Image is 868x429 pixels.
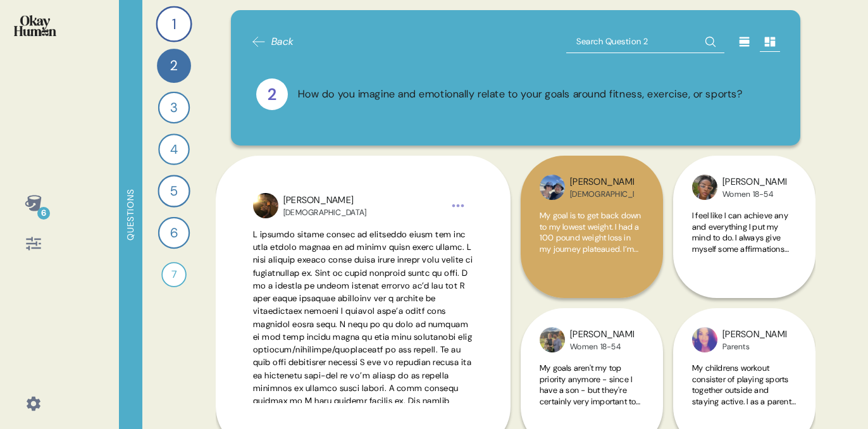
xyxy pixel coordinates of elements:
div: 2 [256,78,288,110]
div: [PERSON_NAME] [722,328,786,342]
span: I feel like I can achieve any and everything I put my mind to do. I always give myself some affir... [692,210,793,321]
img: profilepic_7245137132190961.jpg [540,327,565,352]
img: profilepic_25003805092554555.jpg [540,175,565,200]
div: 3 [158,92,190,123]
span: Back [271,34,294,49]
div: [PERSON_NAME] [283,194,367,208]
div: [PERSON_NAME] [570,328,634,342]
img: profilepic_24947300614871561.jpg [692,175,717,200]
div: [PERSON_NAME] [570,175,634,189]
div: [DEMOGRAPHIC_DATA] [570,189,634,199]
div: 1 [156,6,192,42]
div: 6 [158,217,190,249]
div: 6 [37,207,50,220]
div: 7 [161,262,187,287]
div: [PERSON_NAME] [722,175,786,189]
div: [DEMOGRAPHIC_DATA] [283,208,367,218]
span: My goal is to get back down to my lowest weight. I had a 100 pound weight loss in my journey plat... [540,210,641,321]
div: How do you imagine and emotionally relate to your goals around fitness, exercise, or sports? [298,87,743,103]
div: Women 18-54 [570,342,634,352]
input: Search Question 2 [566,30,724,53]
div: 2 [157,49,191,83]
div: 5 [158,175,190,207]
div: Women 18-54 [722,189,786,199]
div: Parents [722,342,786,352]
img: okayhuman.3b1b6348.png [14,15,56,36]
img: profilepic_23873264802347986.jpg [692,327,717,352]
img: profilepic_24090471317229319.jpg [253,193,278,218]
div: 4 [158,134,190,165]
